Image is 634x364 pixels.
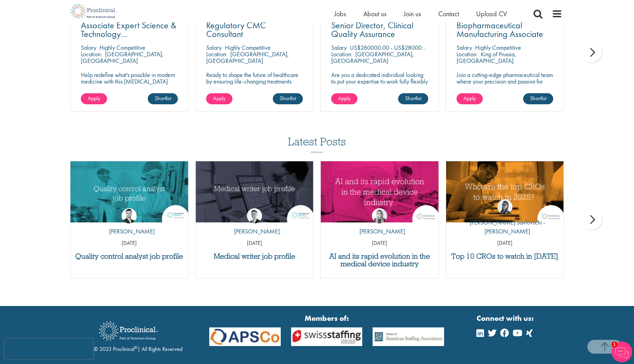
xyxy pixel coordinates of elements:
strong: Connect with us: [477,313,535,324]
p: [PERSON_NAME] [104,227,155,236]
sup: ® [134,345,137,350]
h3: Latest Posts [288,136,346,152]
img: APSCo [204,327,286,346]
span: Regulatory CMC Consultant [206,19,266,40]
a: About us [363,9,386,18]
p: [PERSON_NAME] Savlovschi - [PERSON_NAME] [446,218,564,236]
span: Apply [463,95,476,102]
a: Jobs [334,9,346,18]
p: [PERSON_NAME] [229,227,280,236]
a: Contact [438,9,459,18]
a: Top 10 CROs to watch in [DATE] [450,252,560,260]
p: [DATE] [446,239,564,247]
a: Link to a post [321,161,439,222]
div: next [581,209,602,230]
img: APSCo [367,327,449,346]
iframe: reCAPTCHA [5,338,93,359]
p: [GEOGRAPHIC_DATA], [GEOGRAPHIC_DATA] [81,50,164,65]
a: Link to a post [70,161,188,222]
span: Location: [206,50,227,58]
a: Associate Expert Science & Technology ([MEDICAL_DATA]) [81,21,178,38]
a: Shortlist [148,93,178,104]
img: Top 10 CROs 2025 | Proclinical [446,161,564,222]
p: Help redefine what's possible in modern medicine with this [MEDICAL_DATA] Associate Expert Scienc... [81,71,178,91]
img: Medical writer job profile [196,161,314,222]
a: Link to a post [446,161,564,222]
span: Apply [213,95,225,102]
p: [DATE] [196,239,314,247]
p: [GEOGRAPHIC_DATA], [GEOGRAPHIC_DATA] [331,50,414,65]
strong: Members of: [209,313,444,324]
span: Apply [88,95,100,102]
a: Medical writer job profile [199,252,310,260]
a: Regulatory CMC Consultant [206,21,303,38]
span: Salary [81,44,96,51]
span: Salary [331,44,347,51]
p: Are you a dedicated individual looking to put your expertise to work fully flexibly in a remote p... [331,71,428,104]
img: Joshua Godden [122,208,137,223]
a: Apply [206,93,232,104]
span: Apply [338,95,350,102]
a: AI and its rapid evolution in the medical device industry [324,252,435,268]
p: [DATE] [70,239,188,247]
p: Join a cutting-edge pharmaceutical team where your precision and passion for quality will help sh... [457,71,554,98]
a: Theodora Savlovschi - Wicks [PERSON_NAME] Savlovschi - [PERSON_NAME] [446,199,564,239]
span: 1 [612,342,617,347]
p: Highly Competitive [475,44,521,51]
img: Hannah Burke [372,208,387,223]
span: Salary [206,44,222,51]
a: Apply [81,93,107,104]
p: [GEOGRAPHIC_DATA], [GEOGRAPHIC_DATA] [206,50,289,65]
p: Ready to shape the future of healthcare by ensuring life-changing treatments meet global regulato... [206,71,303,111]
a: Join us [404,9,421,18]
p: King of Prussia, [GEOGRAPHIC_DATA] [457,50,516,65]
a: Quality control analyst job profile [74,252,185,260]
img: APSCo [286,327,368,346]
span: Location: [81,50,102,58]
div: © 2023 Proclinical | All Rights Reserved [94,316,182,353]
span: Location: [457,50,478,58]
img: Proclinical Recruitment [94,317,163,345]
span: Location: [331,50,352,58]
p: Highly Competitive [225,44,271,51]
span: Biopharmaceutical Manufacturing Associate [457,19,543,40]
p: US$260000.00 - US$280000.00 per annum [350,44,460,51]
a: Link to a post [196,161,314,222]
a: George Watson [PERSON_NAME] [229,208,280,239]
span: Salary [457,44,472,51]
span: Associate Expert Science & Technology ([MEDICAL_DATA]) [81,19,176,48]
span: Senior Director, Clinical Quality Assurance [331,19,413,40]
img: Chatbot [612,342,632,362]
img: quality control analyst job profile [70,161,188,222]
p: [PERSON_NAME] [354,227,405,236]
img: George Watson [247,208,262,223]
p: Highly Competitive [99,44,145,51]
a: Apply [457,93,483,104]
a: Apply [331,93,357,104]
img: Theodora Savlovschi - Wicks [497,199,512,214]
a: Shortlist [398,93,428,104]
a: Joshua Godden [PERSON_NAME] [104,208,155,239]
div: next [581,42,602,63]
a: Senior Director, Clinical Quality Assurance [331,21,428,38]
a: Biopharmaceutical Manufacturing Associate [457,21,554,38]
a: Shortlist [273,93,303,104]
a: Hannah Burke [PERSON_NAME] [354,208,405,239]
p: [DATE] [321,239,439,247]
a: Upload CV [476,9,507,18]
img: AI and Its Impact on the Medical Device Industry | Proclinical [321,161,439,222]
a: Shortlist [523,93,553,104]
